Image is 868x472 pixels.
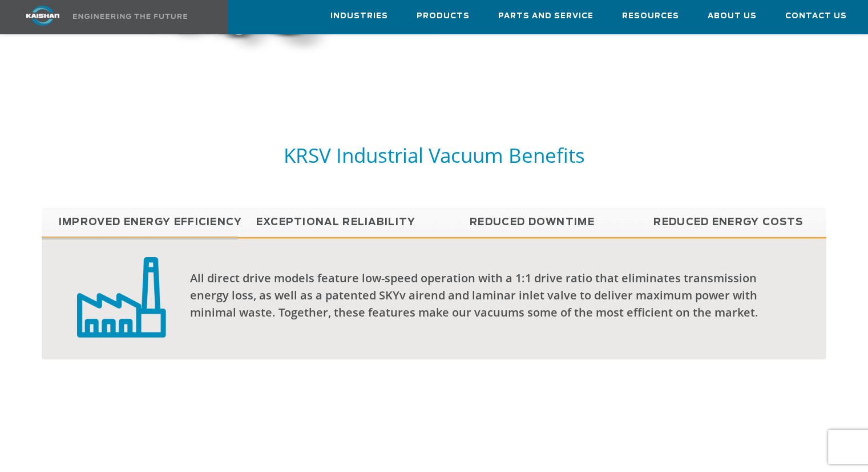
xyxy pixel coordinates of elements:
[785,1,847,31] a: Contact Us
[622,1,679,31] a: Resources
[785,10,847,23] span: Contact Us
[622,10,679,23] span: Resources
[77,255,166,338] img: low capital investment badge
[417,1,470,31] a: Products
[42,142,826,168] h5: KRSV Industrial Vacuum Benefits
[498,10,594,23] span: Parts and Service
[73,14,187,19] img: Engineering the future
[330,10,388,23] span: Industries
[42,208,238,237] a: Improved Energy Efficiency
[42,237,826,359] div: Improved Energy Efficiency
[498,1,594,31] a: Parts and Service
[190,270,762,321] div: All direct drive models feature low-speed operation with a 1:1 drive ratio that eliminates transm...
[708,10,757,23] span: About Us
[238,208,434,237] a: Exceptional reliability
[630,208,826,237] a: Reduced Energy Costs
[417,10,470,23] span: Products
[330,1,388,31] a: Industries
[434,208,630,237] a: Reduced Downtime
[708,1,757,31] a: About Us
